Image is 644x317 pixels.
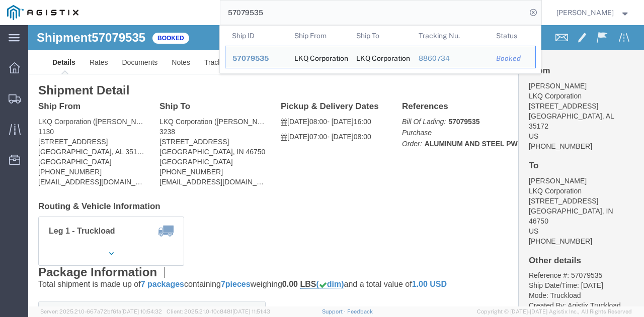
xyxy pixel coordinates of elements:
[232,308,270,314] span: [DATE] 11:51:43
[556,7,630,19] button: [PERSON_NAME]
[121,308,162,314] span: [DATE] 10:54:32
[232,54,269,62] span: 57079535
[287,26,349,46] th: Ship From
[489,26,536,46] th: Status
[28,25,644,306] iframe: FS Legacy Container
[411,26,489,46] th: Tracking Nu.
[418,53,482,64] div: 8860734
[225,26,541,73] table: Search Results
[294,46,342,68] div: LKQ Corporation
[349,26,412,46] th: Ship To
[225,26,287,46] th: Ship ID
[7,5,78,20] img: logo
[40,308,162,314] span: Server: 2025.21.0-667a72bf6fa
[232,53,280,64] div: 57079535
[556,7,614,18] span: Douglas Harris
[322,308,347,314] a: Support
[356,46,405,68] div: LKQ Corporation
[220,1,526,25] input: Search for shipment number, reference number
[496,53,528,64] div: Booked
[347,308,373,314] a: Feedback
[477,307,632,316] span: Copyright © [DATE]-[DATE] Agistix Inc., All Rights Reserved
[167,308,270,314] span: Client: 2025.21.0-f0c8481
